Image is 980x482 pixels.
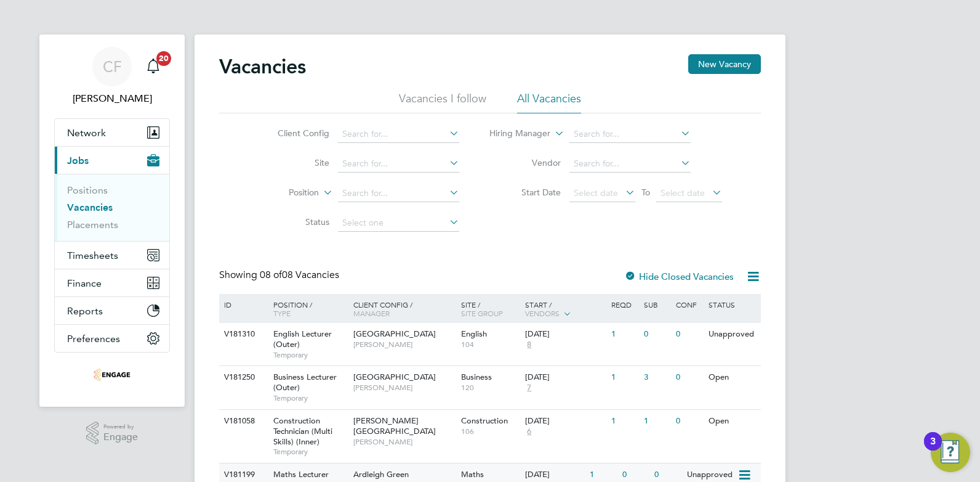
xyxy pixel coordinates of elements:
[353,437,455,447] span: [PERSON_NAME]
[338,185,459,202] input: Search for...
[641,410,673,433] div: 1
[490,157,561,168] label: Vendor
[248,187,319,199] label: Position
[608,366,640,389] div: 1
[338,214,459,232] input: Select one
[673,410,705,433] div: 0
[273,329,332,349] span: English Lecturer (Outer)
[569,155,691,173] input: Search for...
[55,325,169,352] button: Preferences
[353,383,455,393] span: [PERSON_NAME]
[641,294,673,315] div: Sub
[67,127,106,139] span: Network
[608,294,640,315] div: Reqd
[67,333,120,345] span: Preferences
[353,329,436,339] span: [GEOGRAPHIC_DATA]
[461,427,520,436] span: 106
[525,383,533,393] span: 7
[525,372,605,383] div: [DATE]
[705,366,759,389] div: Open
[574,187,618,198] span: Select date
[525,416,605,427] div: [DATE]
[103,432,138,443] span: Engage
[353,372,436,382] span: [GEOGRAPHIC_DATA]
[55,297,169,324] button: Reports
[219,54,306,79] h2: Vacancies
[931,433,970,472] button: Open Resource Center, 3 new notifications
[260,269,339,281] span: 08 Vacancies
[259,128,329,139] label: Client Config
[86,422,139,445] a: Powered byEngage
[525,340,533,350] span: 8
[221,294,264,315] div: ID
[641,323,673,346] div: 0
[338,155,459,173] input: Search for...
[461,469,484,480] span: Maths
[264,294,350,324] div: Position /
[525,329,605,340] div: [DATE]
[273,447,347,457] span: Temporary
[517,91,581,113] li: All Vacancies
[141,47,166,86] a: 20
[461,340,520,349] span: 104
[221,410,264,433] div: V181058
[67,277,102,289] span: Finance
[353,469,409,480] span: Ardleigh Green
[39,35,185,407] nav: Main navigation
[461,329,487,339] span: English
[55,174,169,241] div: Jobs
[67,250,118,261] span: Timesheets
[156,51,171,66] span: 20
[67,202,113,213] a: Vacancies
[55,242,169,269] button: Timesheets
[67,155,89,166] span: Jobs
[490,187,561,198] label: Start Date
[273,415,332,447] span: Construction Technician (Multi Skills) (Inner)
[353,340,455,349] span: [PERSON_NAME]
[219,269,342,282] div: Showing
[259,216,329,227] label: Status
[55,147,169,174] button: Jobs
[458,294,523,324] div: Site /
[930,441,936,457] div: 3
[624,271,734,282] label: Hide Closed Vacancies
[461,308,503,318] span: Site Group
[480,128,550,140] label: Hiring Manager
[525,308,560,318] span: Vendors
[661,187,705,198] span: Select date
[641,366,673,389] div: 3
[350,294,458,324] div: Client Config /
[338,126,459,143] input: Search for...
[461,383,520,393] span: 120
[525,427,533,437] span: 6
[461,415,508,426] span: Construction
[353,415,436,436] span: [PERSON_NAME][GEOGRAPHIC_DATA]
[94,365,131,385] img: omniapeople-logo-retina.png
[705,294,759,315] div: Status
[688,54,761,74] button: New Vacancy
[608,323,640,346] div: 1
[103,59,122,75] span: CF
[55,269,169,296] button: Finance
[55,119,169,146] button: Network
[461,372,492,382] span: Business
[221,323,264,346] div: V181310
[221,366,264,389] div: V181250
[54,91,170,106] span: Cam Fisher
[673,323,705,346] div: 0
[525,470,584,480] div: [DATE]
[67,184,108,196] a: Positions
[569,126,691,143] input: Search for...
[638,184,654,200] span: To
[67,219,118,231] a: Placements
[673,294,705,315] div: Conf
[608,410,640,433] div: 1
[673,366,705,389] div: 0
[103,422,138,432] span: Powered by
[353,308,390,318] span: Manager
[260,269,282,281] span: 08 of
[522,294,608,325] div: Start /
[67,305,103,317] span: Reports
[705,410,759,433] div: Open
[273,308,291,318] span: Type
